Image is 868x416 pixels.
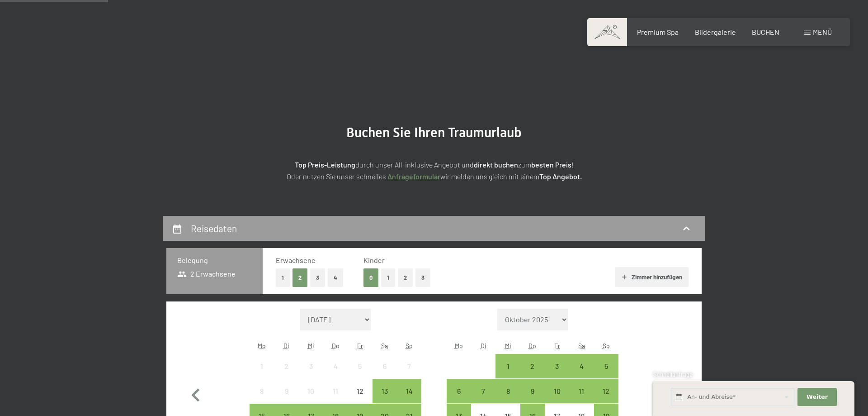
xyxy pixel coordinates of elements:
div: Mon Sep 01 2025 [250,354,274,378]
div: Anreise möglich [545,379,569,403]
a: Bildergalerie [695,28,736,36]
abbr: Sonntag [406,342,413,349]
div: Thu Oct 09 2025 [520,379,545,403]
button: 1 [276,268,290,287]
div: Fri Sep 12 2025 [348,379,372,403]
div: 5 [349,363,371,385]
div: Anreise möglich [594,354,618,378]
div: 3 [300,363,322,385]
strong: besten Preis [531,160,571,169]
div: Wed Oct 08 2025 [495,379,520,403]
div: Anreise möglich [520,354,545,378]
div: Anreise möglich [520,379,545,403]
div: Anreise nicht möglich [274,379,298,403]
div: Anreise nicht möglich [348,379,372,403]
button: 3 [415,268,430,287]
div: 8 [250,387,273,410]
span: Menü [813,28,832,36]
abbr: Mittwoch [308,342,314,349]
div: 5 [595,363,618,385]
button: 1 [381,268,395,287]
div: 1 [250,363,273,385]
div: 4 [324,363,347,385]
div: Anreise möglich [447,379,471,403]
a: Premium Spa [637,28,679,36]
div: 11 [324,387,347,410]
div: 3 [546,363,568,385]
div: Thu Sep 04 2025 [323,354,348,378]
span: Schnellanfrage [653,371,693,378]
div: 10 [546,387,568,410]
div: Anreise nicht möglich [299,379,323,403]
div: Anreise möglich [569,379,594,403]
div: Thu Oct 02 2025 [520,354,545,378]
abbr: Sonntag [603,342,610,349]
button: 4 [328,268,343,287]
div: 7 [472,387,495,410]
button: 2 [398,268,413,287]
div: 2 [521,363,544,385]
h2: Reisedaten [191,223,237,234]
abbr: Dienstag [481,342,486,349]
div: Sun Oct 05 2025 [594,354,618,378]
strong: Top Preis-Leistung [295,160,355,169]
abbr: Mittwoch [505,342,511,349]
strong: direkt buchen [474,160,518,169]
div: Anreise nicht möglich [250,354,274,378]
abbr: Samstag [578,342,585,349]
div: 13 [373,387,396,410]
div: Anreise nicht möglich [299,354,323,378]
div: Anreise möglich [495,354,520,378]
div: 12 [349,387,371,410]
div: Fri Oct 03 2025 [545,354,569,378]
div: 1 [496,363,519,385]
div: 10 [300,387,322,410]
div: Tue Sep 02 2025 [274,354,298,378]
div: 14 [398,387,420,410]
button: 0 [363,268,378,287]
span: 2 Erwachsene [177,269,236,279]
div: Anreise nicht möglich [323,354,348,378]
div: 9 [521,387,544,410]
abbr: Freitag [554,342,560,349]
div: 11 [570,387,593,410]
div: Sat Oct 04 2025 [569,354,594,378]
div: 6 [373,363,396,385]
div: Sat Oct 11 2025 [569,379,594,403]
div: Anreise möglich [545,354,569,378]
h3: Belegung [177,255,252,265]
div: Mon Sep 08 2025 [250,379,274,403]
div: Anreise möglich [471,379,495,403]
button: Weiter [797,388,836,406]
div: Anreise nicht möglich [348,354,372,378]
abbr: Donnerstag [528,342,536,349]
p: durch unser All-inklusive Angebot und zum ! Oder nutzen Sie unser schnelles wir melden uns gleich... [208,159,660,182]
a: BUCHEN [752,28,779,36]
div: Wed Sep 03 2025 [299,354,323,378]
div: 8 [496,387,519,410]
abbr: Montag [258,342,266,349]
div: Anreise nicht möglich [274,354,298,378]
div: Wed Sep 10 2025 [299,379,323,403]
div: Anreise möglich [373,379,397,403]
div: Thu Sep 11 2025 [323,379,348,403]
div: 9 [275,387,297,410]
div: Anreise nicht möglich [373,354,397,378]
div: Sun Sep 07 2025 [397,354,421,378]
span: Buchen Sie Ihren Traumurlaub [346,124,522,140]
div: Sun Oct 12 2025 [594,379,618,403]
div: Tue Sep 09 2025 [274,379,298,403]
div: Anreise möglich [594,379,618,403]
div: Anreise nicht möglich [323,379,348,403]
div: Sat Sep 06 2025 [373,354,397,378]
span: Erwachsene [276,256,316,264]
div: 2 [275,363,297,385]
div: Anreise nicht möglich [250,379,274,403]
div: 12 [595,387,618,410]
abbr: Samstag [381,342,388,349]
div: Sat Sep 13 2025 [373,379,397,403]
div: Wed Oct 01 2025 [495,354,520,378]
